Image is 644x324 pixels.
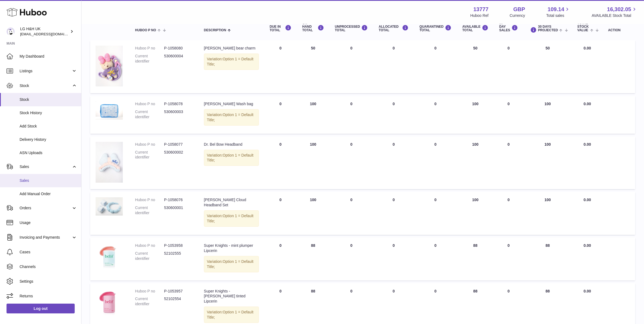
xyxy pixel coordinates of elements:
[608,29,630,32] div: Action
[207,310,253,319] span: Option 1 = Default Title;
[164,142,193,147] dd: P-1058077
[135,289,164,294] dt: Huboo P no
[204,210,259,227] div: Variation:
[373,40,414,93] td: 0
[96,197,123,216] img: product image
[135,251,164,261] dt: Current identifier
[204,150,259,166] div: Variation:
[135,197,164,202] dt: Huboo P no
[20,97,77,102] span: Stock
[457,96,494,134] td: 100
[592,6,637,18] a: 16,302.05 AVAILABLE Stock Total
[584,102,591,106] span: 0.00
[584,142,591,147] span: 0.00
[494,136,523,189] td: 0
[135,46,164,51] dt: Huboo P no
[373,136,414,189] td: 0
[592,13,637,18] span: AVAILABLE Stock Total
[264,136,297,189] td: 0
[434,289,436,293] span: 0
[523,136,572,189] td: 100
[584,243,591,248] span: 0.00
[270,25,291,32] div: DUE IN TOTAL
[164,109,193,120] dd: 530600003
[335,25,368,32] div: UNPROCESSED Total
[204,256,259,272] div: Variation:
[204,54,259,70] div: Variation:
[379,25,409,32] div: ALLOCATED Total
[164,251,193,261] dd: 52102555
[135,142,164,147] dt: Huboo P no
[462,25,488,32] div: AVAILABLE Total
[523,96,572,134] td: 100
[584,198,591,202] span: 0.00
[207,214,253,223] span: Option 1 = Default Title;
[20,191,77,197] span: Add Manual Order
[204,46,259,51] div: [PERSON_NAME] bear charm
[20,110,77,116] span: Stock History
[329,192,373,235] td: 0
[164,296,193,307] dd: 52102554
[164,205,193,216] dd: 530600001
[329,238,373,281] td: 0
[20,220,77,225] span: Usage
[164,289,193,294] dd: P-1053957
[373,96,414,134] td: 0
[164,54,193,64] dd: 530600004
[20,294,77,299] span: Returns
[20,178,77,183] span: Sales
[164,46,193,51] dd: P-1058080
[96,101,123,120] img: product image
[135,205,164,216] dt: Current identifier
[373,238,414,281] td: 0
[20,32,80,36] span: [EMAIL_ADDRESS][DOMAIN_NAME]
[20,150,77,155] span: ASN Uploads
[7,27,15,36] img: veechen@lghnh.co.uk
[20,279,77,284] span: Settings
[297,96,329,134] td: 100
[20,124,77,129] span: Add Stock
[264,96,297,134] td: 0
[204,29,226,32] span: Description
[135,109,164,120] dt: Current identifier
[494,96,523,134] td: 0
[434,198,436,202] span: 0
[96,289,123,316] img: product image
[494,192,523,235] td: 0
[434,46,436,50] span: 0
[457,192,494,235] td: 100
[329,136,373,189] td: 0
[457,238,494,281] td: 88
[434,142,436,147] span: 0
[473,6,489,13] strong: 13777
[470,13,489,18] div: Huboo Ref
[548,6,564,13] span: 109.14
[577,21,589,32] span: Total stock value
[420,25,452,32] div: QUARANTINED Total
[164,101,193,107] dd: P-1058078
[96,142,123,183] img: product image
[207,153,253,163] span: Option 1 = Default Title;
[204,142,259,147] div: Dr. Bel Bow Headband
[546,13,570,18] span: Total sales
[20,137,77,142] span: Delivery History
[96,46,123,86] img: product image
[20,26,69,37] div: LG H&H UK
[20,54,77,59] span: My Dashboard
[494,238,523,281] td: 0
[20,164,71,169] span: Sales
[164,150,193,160] dd: 530600002
[264,40,297,93] td: 0
[457,40,494,93] td: 50
[96,243,123,270] img: product image
[494,40,523,93] td: 0
[329,96,373,134] td: 0
[297,238,329,281] td: 88
[135,296,164,307] dt: Current identifier
[207,259,253,269] span: Option 1 = Default Title;
[297,192,329,235] td: 100
[538,25,558,32] span: 30 DAYS PROJECTED
[135,29,156,32] span: Huboo P no
[264,238,297,281] td: 0
[20,264,77,269] span: Channels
